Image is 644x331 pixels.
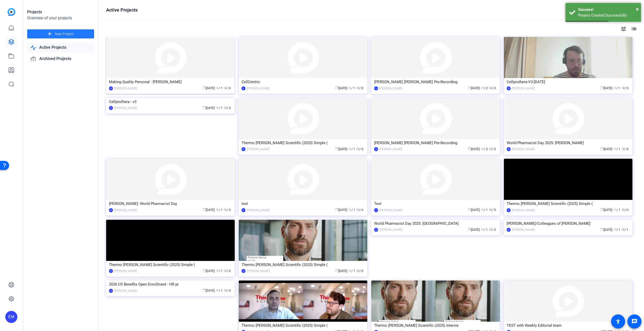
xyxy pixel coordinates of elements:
div: test [242,200,365,207]
span: calendar_today [468,208,471,211]
div: Thermo [PERSON_NAME] Scientific (2025) Intervie [374,322,497,329]
span: group [481,147,484,150]
span: group [481,86,484,89]
span: calendar_today [335,269,338,272]
span: group [614,86,617,89]
span: [DATE] [468,147,480,151]
span: / 1 [348,86,355,90]
span: calendar_today [600,208,603,211]
span: × [636,6,639,12]
span: calendar_today [203,269,206,272]
span: / 0 [224,208,231,212]
mat-icon: message [631,318,637,324]
div: [PERSON_NAME] [379,86,402,91]
div: World Pharmacist Day 2025: [PERSON_NAME] [507,139,630,147]
span: calendar_today [468,147,471,150]
span: radio [224,106,227,109]
span: [DATE] [203,289,215,292]
div: Making Quality Personal - [PERSON_NAME] [109,78,232,86]
span: [DATE] [203,86,215,90]
span: calendar_today [203,86,206,89]
mat-icon: list [630,26,636,32]
mat-icon: tune [621,26,627,32]
span: / 1 [614,86,620,90]
span: / 0 [224,289,231,292]
div: AG [374,147,378,151]
span: / 1 [216,208,223,212]
div: [PERSON_NAME] [247,268,270,273]
button: New Project [27,29,94,38]
div: Thermo [PERSON_NAME] Scientific (2025) Simple ( [109,261,232,268]
div: CellCentric [242,78,365,86]
div: [PERSON_NAME] [512,227,535,232]
div: Thermo [PERSON_NAME] Scientific (2025) Simple ( [242,322,365,329]
div: UH [374,208,378,212]
div: TEST with Weekly Editorial team [507,322,630,329]
span: group [216,269,219,272]
span: / 2 [481,86,488,90]
span: / 0 [224,106,231,110]
div: MN [374,228,378,232]
span: group [614,147,617,150]
div: Thermo [PERSON_NAME] Scientific (2025) Simple ( [242,261,365,268]
span: group [481,208,484,211]
h1: Active Projects [106,7,138,13]
div: Thermo [PERSON_NAME] Scientific (2025) Simple ( [507,200,630,207]
span: / 1 [614,228,620,232]
div: EM [5,311,17,323]
span: group [216,106,219,109]
div: Project Created Successfully [578,13,637,18]
div: MN [109,208,113,212]
div: MH [507,228,511,232]
span: / 1 [348,208,355,212]
div: [PERSON_NAME] [114,288,137,293]
span: [DATE] [203,208,215,212]
div: SH [507,208,511,212]
span: radio [622,208,625,211]
div: [PERSON_NAME] [512,86,535,91]
span: / 0 [622,147,628,151]
div: Cellprothera - v3 [109,98,232,105]
span: / 0 [622,86,628,90]
span: group [216,208,219,211]
span: / 1 [481,208,488,212]
div: [PERSON_NAME] [379,147,402,152]
span: [DATE] [335,269,347,273]
span: radio [622,86,625,89]
span: / 0 [622,208,628,212]
img: blue-gradient.svg [8,8,15,16]
span: calendar_today [203,289,206,292]
span: / 0 [356,86,363,90]
span: calendar_today [600,147,603,150]
span: group [348,86,351,89]
span: calendar_today [600,228,603,231]
span: / 1 [216,106,223,110]
mat-icon: add [47,31,53,37]
span: radio [356,147,359,150]
div: CW [109,289,113,293]
span: / 1 [614,147,620,151]
div: AL [242,86,246,90]
div: [PERSON_NAME] [247,147,270,152]
span: radio [622,147,625,150]
span: [DATE] [203,106,215,110]
span: radio [489,147,492,150]
span: / 0 [356,269,363,273]
span: [DATE] [600,86,612,90]
span: / 0 [224,269,231,273]
div: KB [109,106,113,110]
div: [PERSON_NAME] [512,208,535,213]
span: / 0 [356,208,363,212]
span: radio [356,86,359,89]
span: radio [224,269,227,272]
span: / 1 [481,228,488,232]
span: calendar_today [335,86,338,89]
span: group [216,289,219,292]
span: New Project [55,31,74,37]
span: / 0 [489,147,496,151]
span: radio [356,208,359,211]
div: [PERSON_NAME]/Colleagues of [PERSON_NAME] [507,220,630,227]
span: calendar_today [468,228,471,231]
div: [PERSON_NAME] [247,208,270,213]
span: [DATE] [335,147,347,151]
